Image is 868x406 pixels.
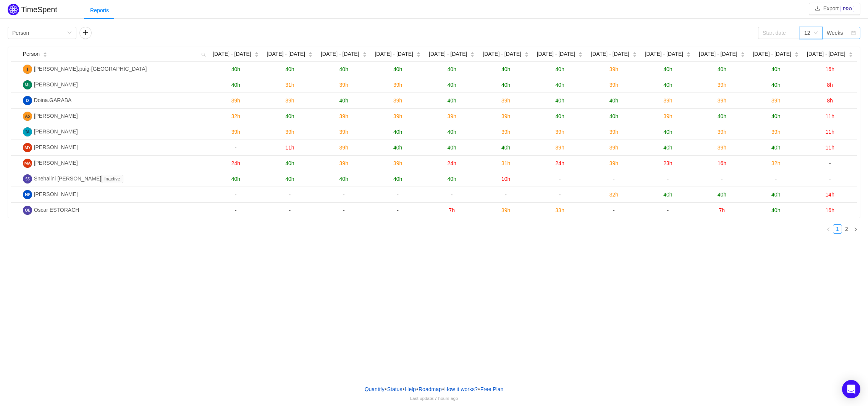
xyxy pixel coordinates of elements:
span: [DATE] - [DATE] [537,50,575,58]
span: • [385,386,387,392]
img: Quantify logo [8,4,19,15]
img: SS [23,174,32,184]
i: icon: caret-up [740,51,745,54]
span: 39h [501,129,510,135]
i: icon: caret-down [43,54,47,56]
i: icon: caret-up [795,51,799,54]
span: - [235,207,237,213]
span: [PERSON_NAME] [34,160,78,166]
span: 40h [501,66,510,72]
button: Free Plan [480,383,504,395]
img: NF [23,190,32,199]
span: 39h [501,97,510,104]
span: 39h [231,97,240,104]
i: icon: caret-down [524,54,529,56]
span: 40h [285,113,294,119]
i: icon: caret-up [43,51,47,54]
span: 39h [718,82,726,88]
span: 39h [393,82,402,88]
span: - [235,192,237,198]
a: 1 [833,225,842,233]
div: Sort [849,51,853,56]
span: - [829,160,831,166]
span: - [613,207,615,213]
i: icon: search [198,47,209,61]
span: 39h [609,82,618,88]
i: icon: caret-up [362,51,367,54]
span: 39h [393,160,402,166]
li: 1 [833,224,842,234]
span: 40h [231,82,240,88]
span: 31h [501,160,510,166]
span: • [416,386,418,392]
span: 40h [501,82,510,88]
span: 7 hours ago [435,396,458,401]
i: icon: caret-down [632,54,637,56]
i: icon: caret-up [254,51,259,54]
i: icon: down [67,31,72,36]
i: icon: caret-down [579,54,583,56]
i: icon: caret-up [417,51,421,54]
span: - [667,176,669,182]
span: 40h [447,145,456,151]
div: 12 [804,27,810,39]
i: icon: right [853,227,858,232]
span: [PERSON_NAME] [34,113,78,119]
a: Help [404,383,416,395]
span: [DATE] - [DATE] [699,50,737,58]
div: Sort [524,51,529,56]
span: 39h [771,97,780,104]
span: 11h [826,129,834,135]
span: 40h [447,176,456,182]
span: - [343,192,345,198]
div: Sort [578,51,583,56]
span: 40h [663,145,672,151]
span: • [402,386,404,392]
i: icon: caret-up [632,51,637,54]
span: 24h [447,160,456,166]
i: icon: caret-down [740,54,745,56]
div: Sort [362,51,367,56]
span: 40h [447,66,456,72]
div: Weeks [827,27,843,39]
span: 40h [339,97,348,104]
span: 39h [339,113,348,119]
h2: TimeSpent [21,5,57,14]
span: 40h [447,82,456,88]
span: - [559,192,561,198]
span: [DATE] - [DATE] [591,50,629,58]
img: ML [23,80,32,89]
span: 7h [719,207,725,213]
li: 2 [842,224,851,234]
span: 11h [285,145,294,151]
span: [DATE] - [DATE] [753,50,791,58]
span: 8h [827,82,833,88]
span: 40h [555,66,564,72]
img: D [23,96,32,105]
button: How it works? [444,383,478,395]
span: Doina.GARABA [34,97,72,103]
span: 11h [826,113,834,119]
span: [DATE] - [DATE] [267,50,305,58]
span: 39h [339,145,348,151]
i: icon: caret-up [524,51,529,54]
span: 32h [609,192,618,198]
i: icon: caret-down [417,54,421,56]
span: 23h [663,160,672,166]
i: icon: caret-down [795,54,799,56]
span: 40h [339,176,348,182]
span: 40h [718,192,726,198]
span: - [343,207,345,213]
span: - [505,192,507,198]
span: 39h [393,113,402,119]
div: Sort [254,51,259,56]
span: 16h [826,66,834,72]
span: 40h [393,66,402,72]
span: [DATE] - [DATE] [807,50,845,58]
div: Person [12,27,29,39]
span: 40h [771,145,780,151]
span: 40h [771,192,780,198]
div: Sort [794,51,799,56]
span: - [559,176,561,182]
span: 39h [339,160,348,166]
